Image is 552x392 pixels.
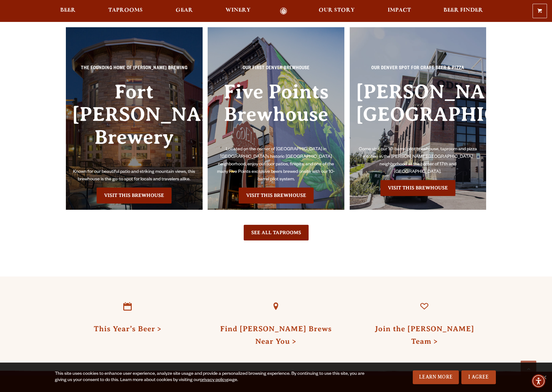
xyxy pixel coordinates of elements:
span: Winery [226,8,251,13]
a: Beer Finder [439,8,487,15]
a: Find [PERSON_NAME] BrewsNear You [220,325,332,345]
a: Our Story [315,8,359,15]
a: Gear [172,8,197,15]
h3: [PERSON_NAME][GEOGRAPHIC_DATA] [356,80,480,146]
p: Come visit our 10-barrel pilot brewhouse, taproom and pizza kitchen in the [PERSON_NAME][GEOGRAPH... [356,146,480,176]
a: Join the [PERSON_NAME] Team [375,325,474,345]
a: Learn More [413,370,459,384]
span: Beer Finder [443,8,483,13]
span: Our Story [319,8,355,13]
a: Visit the Five Points Brewhouse [239,188,314,203]
div: This site uses cookies to enhance user experience, analyze site usage and provide a personalized ... [55,371,367,384]
a: Odell Home [272,8,295,15]
p: Located on the corner of [GEOGRAPHIC_DATA] in [GEOGRAPHIC_DATA]’s historic [GEOGRAPHIC_DATA] neig... [214,146,338,183]
span: Beer [60,8,76,13]
a: Scroll to top [521,361,536,376]
a: Visit the Fort Collin's Brewery & Taproom [97,188,172,203]
p: The Founding Home of [PERSON_NAME] Brewing [72,65,196,76]
span: Taprooms [108,8,143,13]
a: Beer [56,8,80,15]
a: This Year’s Beer [113,292,142,321]
p: Our Denver spot for craft beer & pizza [356,65,480,76]
a: See All Taprooms [244,225,309,240]
a: Taprooms [104,8,147,15]
a: Visit the Sloan’s Lake Brewhouse [380,180,455,196]
div: Accessibility Menu [532,374,545,388]
h3: Fort [PERSON_NAME] Brewery [72,80,196,168]
a: I Agree [461,370,496,384]
p: Our First Denver Brewhouse [214,65,338,76]
a: This Year’s Beer [94,325,162,333]
h3: Five Points Brewhouse [214,80,338,146]
span: Gear [176,8,193,13]
a: Impact [384,8,415,15]
a: privacy policy [200,378,227,383]
p: Known for our beautiful patio and striking mountain views, this brewhouse is the go-to spot for l... [72,168,196,183]
span: Impact [388,8,411,13]
a: Find Odell Brews Near You [262,292,290,321]
a: Join the Odell Team [410,292,439,321]
a: Winery [221,8,255,15]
